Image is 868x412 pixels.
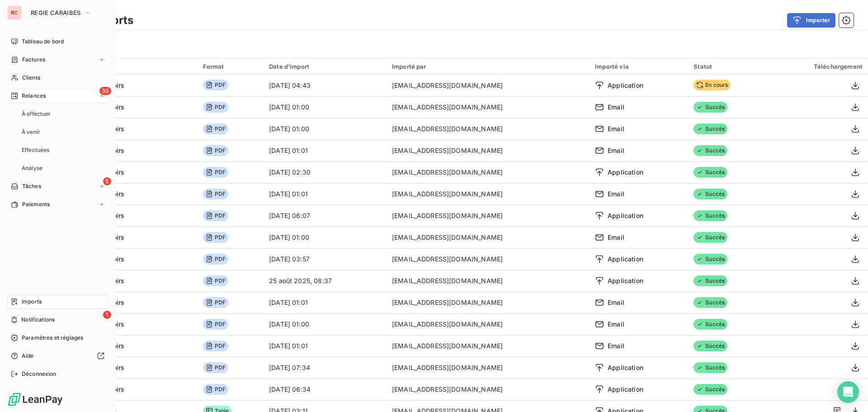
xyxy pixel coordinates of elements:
span: PDF [203,319,228,330]
span: Succès [693,102,727,113]
div: Open Intercom Messenger [837,381,859,403]
span: Application [608,81,643,90]
td: [DATE] 06:34 [264,379,387,400]
div: Téléchargement [774,63,863,70]
div: Importé via [595,63,683,70]
td: [EMAIL_ADDRESS][DOMAIN_NAME] [387,270,590,292]
span: En cours [693,80,731,90]
span: Factures [22,56,45,64]
span: Application [608,276,643,285]
td: [DATE] 01:00 [264,96,387,118]
td: [EMAIL_ADDRESS][DOMAIN_NAME] [387,313,590,335]
td: [EMAIL_ADDRESS][DOMAIN_NAME] [387,357,590,379]
span: Analyse [22,164,42,172]
span: 30 [99,87,111,95]
span: À venir [22,128,40,136]
td: [EMAIL_ADDRESS][DOMAIN_NAME] [387,118,590,140]
span: 1 [103,311,111,319]
td: [DATE] 01:01 [264,183,387,205]
div: Import [43,62,192,71]
span: Succès [693,232,727,243]
td: [DATE] 01:01 [264,335,387,357]
td: [EMAIL_ADDRESS][DOMAIN_NAME] [387,140,590,161]
td: [EMAIL_ADDRESS][DOMAIN_NAME] [387,379,590,400]
td: [DATE] 03:57 [264,248,387,270]
span: Tâches [22,182,41,190]
span: Application [608,168,643,177]
span: Effectuées [22,146,50,154]
div: Format [203,63,258,70]
td: [DATE] 01:00 [264,313,387,335]
span: Email [608,146,624,155]
span: PDF [203,210,228,221]
span: Succès [693,189,727,199]
span: PDF [203,189,228,199]
span: Application [608,363,643,372]
td: 25 août 2025, 08:37 [264,270,387,292]
div: Importé par [392,63,584,70]
div: RC [7,5,22,20]
span: PDF [203,167,228,178]
td: [DATE] 01:00 [264,227,387,248]
span: Succès [693,145,727,156]
button: Importer [787,13,835,28]
span: PDF [203,275,228,286]
span: REGIE CARAIBES [31,9,80,16]
span: Clients [22,74,40,82]
td: [EMAIL_ADDRESS][DOMAIN_NAME] [387,161,590,183]
span: Aide [22,352,34,360]
span: Succès [693,297,727,308]
img: Logo LeanPay [7,392,63,407]
span: PDF [203,341,228,351]
span: Application [608,385,643,394]
div: Statut [693,63,763,70]
span: PDF [203,362,228,373]
span: Succès [693,254,727,265]
td: [EMAIL_ADDRESS][DOMAIN_NAME] [387,227,590,248]
span: Succès [693,384,727,395]
span: Notifications [21,316,55,324]
td: [DATE] 01:00 [264,118,387,140]
span: Paiements [22,200,50,208]
td: [EMAIL_ADDRESS][DOMAIN_NAME] [387,205,590,227]
span: Email [608,124,624,133]
td: [DATE] 06:07 [264,205,387,227]
span: Succès [693,319,727,330]
span: PDF [203,102,228,113]
span: Relances [22,92,46,100]
span: Email [608,320,624,329]
a: Aide [7,349,108,363]
span: À effectuer [22,110,51,118]
span: PDF [203,254,228,265]
span: Email [608,298,624,307]
span: 5 [103,177,111,185]
td: [EMAIL_ADDRESS][DOMAIN_NAME] [387,96,590,118]
span: PDF [203,297,228,308]
span: PDF [203,80,228,90]
td: [DATE] 01:01 [264,140,387,161]
td: [DATE] 02:30 [264,161,387,183]
td: [DATE] 01:01 [264,292,387,313]
span: Succès [693,210,727,221]
span: Déconnexion [22,370,57,378]
span: Email [608,341,624,350]
td: [EMAIL_ADDRESS][DOMAIN_NAME] [387,335,590,357]
span: Succès [693,341,727,351]
span: Succès [693,123,727,134]
span: Imports [22,298,42,306]
td: [DATE] 04:43 [264,75,387,96]
td: [EMAIL_ADDRESS][DOMAIN_NAME] [387,183,590,205]
td: [EMAIL_ADDRESS][DOMAIN_NAME] [387,75,590,96]
div: Date d’import [269,63,381,70]
span: PDF [203,145,228,156]
span: PDF [203,384,228,395]
span: Paramètres et réglages [22,334,83,342]
td: [EMAIL_ADDRESS][DOMAIN_NAME] [387,248,590,270]
span: Email [608,233,624,242]
span: Tableau de bord [22,38,64,46]
span: Succès [693,167,727,178]
span: Succès [693,275,727,286]
span: Application [608,255,643,264]
td: [EMAIL_ADDRESS][DOMAIN_NAME] [387,292,590,313]
span: Email [608,189,624,199]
